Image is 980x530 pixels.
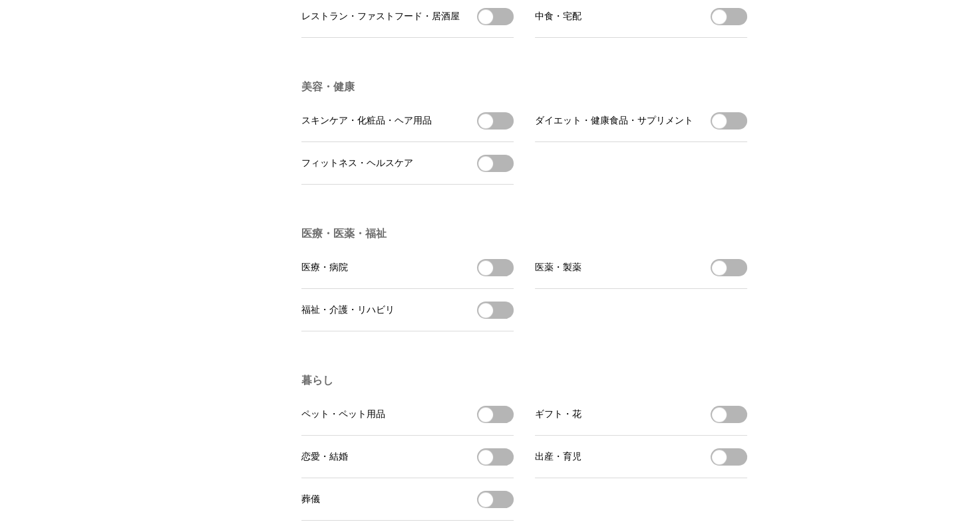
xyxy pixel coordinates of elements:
span: 医薬・製薬 [535,262,581,274]
span: 恋愛・結婚 [301,451,348,463]
h3: 医療・医薬・福祉 [301,227,747,241]
span: ギフト・花 [535,408,581,420]
span: フィットネス・ヘルスケア [301,157,413,169]
h3: 美容・健康 [301,80,747,94]
span: 福祉・介護・リハビリ [301,304,395,316]
span: ペット・ペット用品 [301,408,385,420]
span: 葬儀 [301,493,320,505]
span: スキンケア・化粧品・ヘア用品 [301,115,432,127]
span: レストラン・ファストフード・居酒屋 [301,11,460,23]
span: 医療・病院 [301,262,348,274]
span: 出産・育児 [535,451,581,463]
span: ダイエット・健康食品・サプリメント [535,115,693,127]
h3: 暮らし [301,374,747,388]
span: 中食・宅配 [535,11,581,23]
